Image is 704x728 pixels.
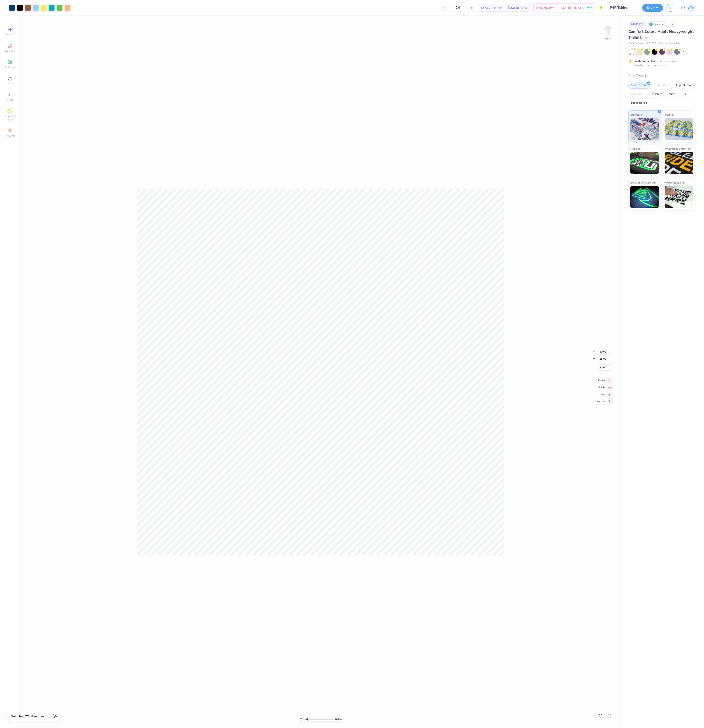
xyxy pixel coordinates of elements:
[481,6,490,10] span: $37.62
[665,186,693,208] img: Water based Ink
[11,714,27,719] strong: Need help?
[648,21,668,27] div: Revision 1
[630,146,641,151] span: Neon Ink
[5,65,15,69] span: Add Text
[665,112,674,117] span: Puff Ink
[665,180,685,185] span: Water based Ink
[508,6,519,10] span: $902.88
[628,100,650,106] div: Rhinestones
[7,98,13,101] span: Greek
[665,152,693,174] img: Metallic & Glitter Ink
[681,5,685,10] span: KE
[665,146,691,151] span: Metallic & Glitter Ink
[607,3,639,12] input: Untitled Design
[628,42,645,45] span: Comfort Colors
[651,82,672,89] div: Embroidery
[5,134,15,138] span: Decorate
[665,118,693,140] img: Puff Ink
[597,393,605,396] span: Top
[492,6,502,10] span: Per Item
[605,37,611,41] div: Front
[628,73,695,78] div: Print Type
[630,112,642,117] span: Standard
[628,21,646,27] div: # 494111R
[634,59,688,67] div: This color can be expedited for 5 day delivery.
[634,59,657,63] strong: Fresh Prints Flash:
[449,4,466,12] input: – –
[642,4,663,12] button: Save
[5,49,15,53] span: Designs
[335,717,342,721] span: 182 %
[666,91,679,98] div: Vinyl
[673,82,695,89] div: Digital Print
[603,26,612,34] img: Front
[27,714,45,719] span: Chat with us.
[687,4,695,12] img: Kent Everic Delos Santos
[597,386,605,389] span: Middle
[628,82,650,89] div: Screen Print
[658,42,680,45] span: Minimum Order: 24 +
[597,379,605,382] span: Center
[587,6,592,9] span: FREE
[680,91,690,98] div: Foil
[628,91,646,98] div: Applique
[630,152,659,174] img: Neon Ink
[536,6,553,10] span: Est. Delivery
[561,6,584,10] span: [DATE] - [DATE]
[647,42,656,45] span: # C1717
[647,91,665,98] div: Transfers
[597,400,605,403] span: Bottom
[630,180,655,185] span: Glow in the Dark Ink
[681,4,695,12] a: KE
[6,82,14,85] span: Upload
[630,118,659,140] img: Standard
[5,33,15,36] span: Image AI
[630,186,659,208] img: Glow in the Dark Ink
[520,6,527,10] span: Total
[2,114,18,121] span: Clipart & logos
[628,29,694,40] span: Comfort Colors Adult Heavyweight T-Shirt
